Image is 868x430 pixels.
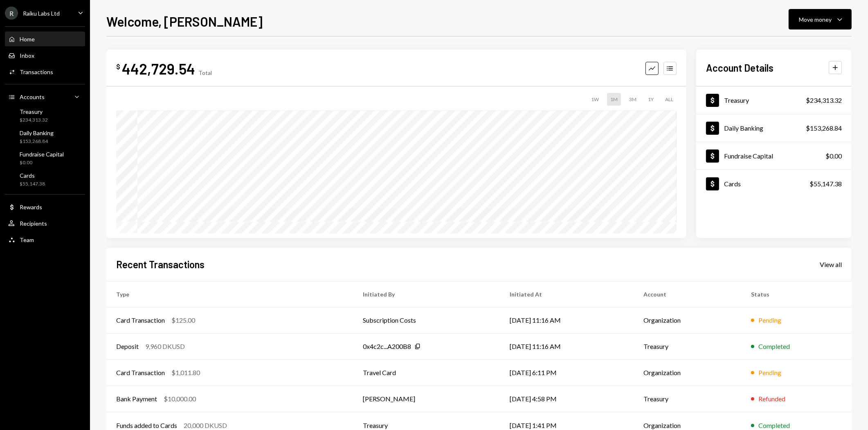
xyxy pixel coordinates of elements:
[5,127,85,147] a: Daily Banking$153,268.84
[789,9,852,29] button: Move money
[500,386,634,412] td: [DATE] 4:58 PM
[724,96,749,104] div: Treasury
[696,142,852,170] a: Fundraise Capital$0.00
[626,93,640,106] div: 3M
[5,32,85,46] a: Home
[634,333,741,360] td: Treasury
[607,93,621,106] div: 1M
[122,59,195,78] div: 442,729.54
[588,93,602,106] div: 1W
[20,68,53,75] div: Transactions
[500,281,634,307] th: Initiated At
[20,236,34,243] div: Team
[20,93,45,100] div: Accounts
[353,386,500,412] td: [PERSON_NAME]
[706,61,774,75] h2: Account Details
[171,315,195,325] div: $125.00
[5,216,85,231] a: Recipients
[5,170,85,189] a: Cards$55,147.38
[758,368,781,378] div: Pending
[116,368,165,378] div: Card Transaction
[145,342,185,351] div: 9,960 DKUSD
[164,394,196,404] div: $10,000.00
[634,307,741,333] td: Organization
[820,260,842,269] div: View all
[662,93,677,106] div: ALL
[758,342,790,351] div: Completed
[5,199,85,214] a: Rewards
[758,315,781,325] div: Pending
[353,360,500,386] td: Travel Card
[20,129,54,136] div: Daily Banking
[20,220,47,227] div: Recipients
[634,386,741,412] td: Treasury
[20,52,34,59] div: Inbox
[5,106,85,125] a: Treasury$234,313.32
[116,394,157,404] div: Bank Payment
[116,258,205,271] h2: Recent Transactions
[5,48,85,63] a: Inbox
[5,89,85,104] a: Accounts
[353,281,500,307] th: Initiated By
[810,179,842,189] div: $55,147.38
[758,394,785,404] div: Refunded
[116,63,120,71] div: $
[724,124,763,132] div: Daily Banking
[696,170,852,197] a: Cards$55,147.38
[198,69,212,76] div: Total
[20,172,45,179] div: Cards
[20,151,64,158] div: Fundraise Capital
[500,307,634,333] td: [DATE] 11:16 AM
[806,123,842,133] div: $153,268.84
[825,151,842,161] div: $0.00
[171,368,200,378] div: $1,011.80
[724,180,741,188] div: Cards
[20,138,54,145] div: $153,268.84
[696,86,852,114] a: Treasury$234,313.32
[20,181,45,188] div: $55,147.38
[116,315,165,325] div: Card Transaction
[799,15,832,24] div: Move money
[806,95,842,105] div: $234,313.32
[116,342,139,351] div: Deposit
[20,36,35,43] div: Home
[20,117,48,124] div: $234,313.32
[23,10,60,17] div: Raiku Labs Ltd
[20,204,42,210] div: Rewards
[5,64,85,79] a: Transactions
[5,148,85,168] a: Fundraise Capital$0.00
[353,307,500,333] td: Subscription Costs
[20,159,64,166] div: $0.00
[363,342,411,351] div: 0x4c2c...A200B8
[645,93,657,106] div: 1Y
[106,281,353,307] th: Type
[820,260,842,269] a: View all
[634,360,741,386] td: Organization
[741,281,852,307] th: Status
[106,13,263,29] h1: Welcome, [PERSON_NAME]
[724,152,773,160] div: Fundraise Capital
[20,108,48,115] div: Treasury
[5,7,18,20] div: R
[500,360,634,386] td: [DATE] 6:11 PM
[696,114,852,142] a: Daily Banking$153,268.84
[5,232,85,247] a: Team
[500,333,634,360] td: [DATE] 11:16 AM
[634,281,741,307] th: Account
